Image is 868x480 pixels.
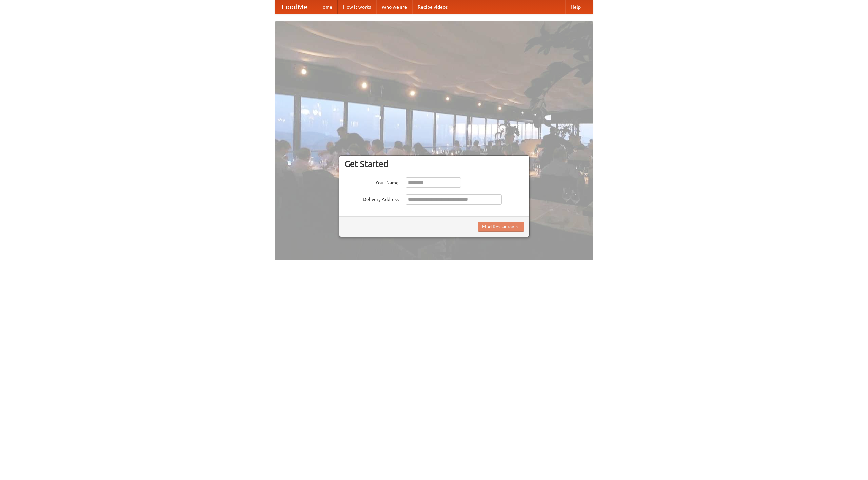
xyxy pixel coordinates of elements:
label: Your Name [344,177,399,186]
button: Find Restaurants! [478,222,524,232]
a: FoodMe [275,0,314,14]
h3: Get Started [344,159,524,169]
a: Recipe videos [412,0,453,14]
a: Help [565,0,586,14]
a: Who we are [376,0,412,14]
a: How it works [338,0,376,14]
a: Home [314,0,338,14]
label: Delivery Address [344,194,399,203]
